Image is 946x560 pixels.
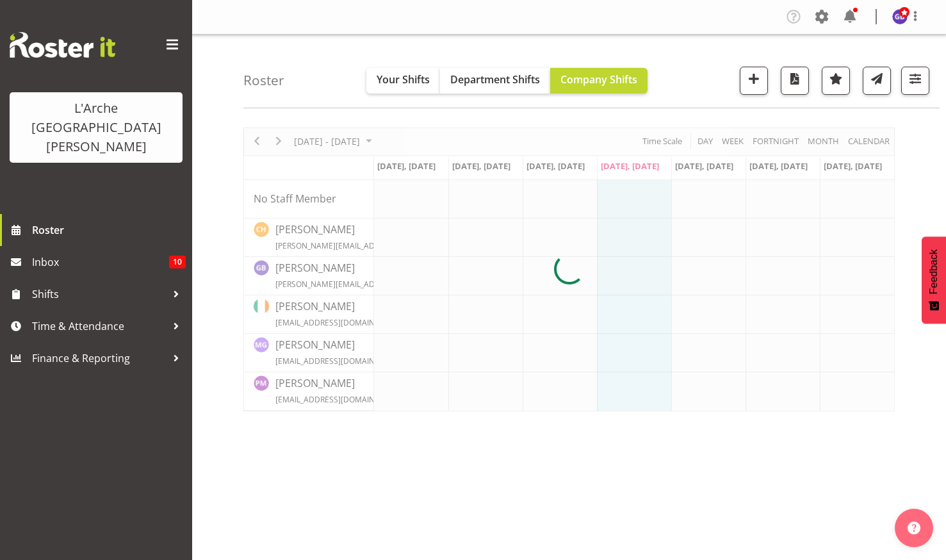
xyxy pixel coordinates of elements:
[377,72,430,86] span: Your Shifts
[366,68,440,94] button: Your Shifts
[32,252,169,272] span: Inbox
[32,284,167,304] span: Shifts
[901,67,929,95] button: Filter Shifts
[10,32,115,58] img: Rosterit website logo
[450,72,540,86] span: Department Shifts
[243,73,284,88] h4: Roster
[822,67,850,95] button: Highlight an important date within the roster.
[892,9,908,24] img: gillian-bradshaw10168.jpg
[440,68,550,94] button: Department Shifts
[32,220,186,240] span: Roster
[169,256,186,268] span: 10
[32,317,167,336] span: Time & Attendance
[863,67,891,95] button: Send a list of all shifts for the selected filtered period to all rostered employees.
[781,67,809,95] button: Download a PDF of the roster according to the set date range.
[740,67,768,95] button: Add a new shift
[550,68,648,94] button: Company Shifts
[922,236,946,324] button: Feedback - Show survey
[22,99,170,156] div: L'Arche [GEOGRAPHIC_DATA][PERSON_NAME]
[32,349,167,368] span: Finance & Reporting
[928,249,940,294] span: Feedback
[560,72,637,86] span: Company Shifts
[908,522,920,534] img: help-xxl-2.png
